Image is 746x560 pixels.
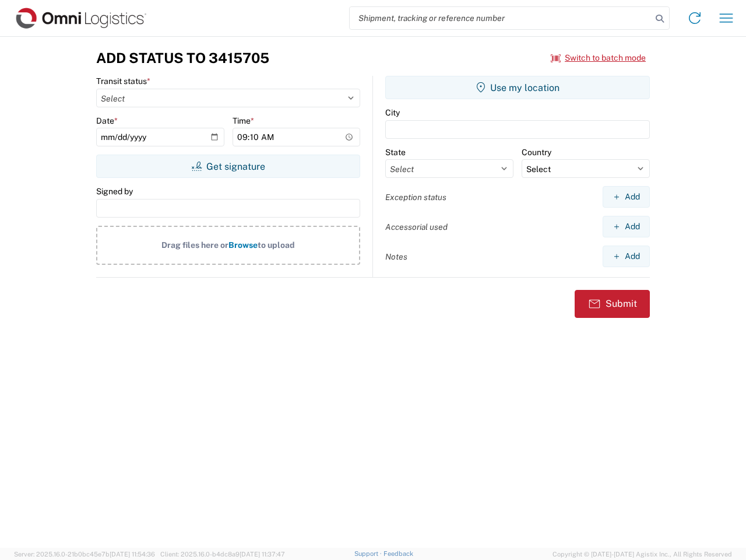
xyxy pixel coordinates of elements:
[385,222,448,232] label: Accessorial used
[603,186,650,208] button: Add
[233,116,254,126] label: Time
[14,551,155,558] span: Server: 2025.16.0-21b0bc45e7b
[553,549,732,559] span: Copyright © [DATE]-[DATE] Agistix Inc., All Rights Reserved
[603,246,650,267] button: Add
[575,290,650,318] button: Submit
[161,240,228,250] span: Drag files here or
[258,240,295,250] span: to upload
[603,216,650,237] button: Add
[551,48,646,68] button: Switch to batch mode
[96,116,118,126] label: Date
[110,551,155,558] span: [DATE] 11:54:36
[96,186,133,197] label: Signed by
[385,76,650,99] button: Use my location
[160,551,285,558] span: Client: 2025.16.0-b4dc8a9
[383,550,413,557] a: Feedback
[385,107,400,118] label: City
[96,76,150,86] label: Transit status
[228,240,258,250] span: Browse
[522,147,551,157] label: Country
[96,155,360,178] button: Get signature
[385,147,406,157] label: State
[96,50,269,66] h3: Add Status to 3415705
[385,251,407,262] label: Notes
[354,550,383,557] a: Support
[385,192,446,202] label: Exception status
[350,7,652,29] input: Shipment, tracking or reference number
[240,551,285,558] span: [DATE] 11:37:47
